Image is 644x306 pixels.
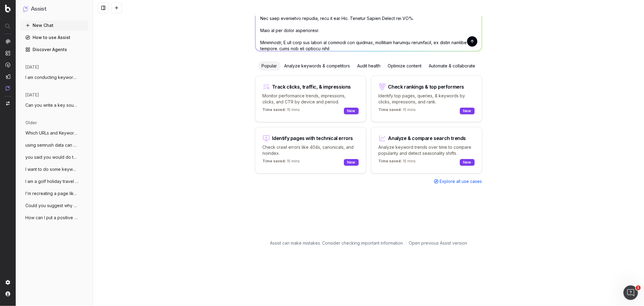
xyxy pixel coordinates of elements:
[21,33,88,42] a: How to use Assist
[258,61,281,71] div: Popular
[379,107,402,112] span: Time saved:
[434,178,482,184] a: Explore all use cases
[272,136,353,141] div: Identify pages with technical errors
[6,101,10,106] img: Switch project
[263,107,286,112] span: Time saved:
[425,61,479,71] div: Automate & collaborate
[344,159,359,166] div: New
[409,240,467,246] a: Open previous Assist version
[263,159,286,163] span: Time saved:
[5,280,10,285] img: Setting
[636,285,641,290] span: 1
[281,61,354,71] div: Analyze keywords & competitors
[21,177,88,186] button: I am a golf holiday travel agency. I wou
[379,159,416,166] p: 15 mins
[25,74,78,80] span: I am conducting keyword research for my
[25,190,78,197] span: I'm recreating a page like this https://
[25,215,78,221] span: How can I put a positive spin on this re
[384,61,425,71] div: Optimize content
[25,102,78,108] span: Can you write a key soundbites section s
[272,84,351,89] div: Track clicks, traffic, & impressions
[25,120,37,126] span: older
[5,50,10,56] img: Intelligence
[344,108,359,114] div: New
[21,152,88,162] button: you said you would do this in our previo
[460,108,475,114] div: New
[25,130,78,136] span: Which URLs and Keywords have www.premier
[388,136,466,141] div: Analyze & compare search trends
[21,213,88,223] button: How can I put a positive spin on this re
[388,84,464,89] div: Check rankings & top performers
[379,159,402,163] span: Time saved:
[25,142,78,148] span: using semrush data can you tell me why p
[25,203,78,209] span: Could you suggest why our tournaments pa
[263,107,300,115] p: 15 mins
[21,100,88,110] button: Can you write a key soundbites section s
[263,144,359,156] p: Check crawl errors like 404s, canonicals, and noindex.
[623,285,638,300] iframe: Intercom live chat
[23,6,28,12] img: Assist
[23,5,86,13] button: Assist
[5,74,10,79] img: Studio
[21,164,88,174] button: I want to do some keyword research for m
[379,144,475,156] p: Analyze keyword trends over time to compare popularity and detect seasonality shifts.
[21,73,88,82] button: I am conducting keyword research for my
[21,140,88,150] button: using semrush data can you tell me why p
[5,86,10,91] img: Assist
[25,178,78,184] span: I am a golf holiday travel agency. I wou
[25,92,39,98] span: [DATE]
[5,291,10,296] img: My account
[25,64,39,70] span: [DATE]
[270,240,404,246] p: Assist can make mistakes. Consider checking important information.
[5,62,10,67] img: Activation
[440,178,482,184] span: Explore all use cases
[379,93,475,105] p: Identify top pages, queries, & keywords by clicks, impressions, and rank.
[25,154,78,160] span: you said you would do this in our previo
[21,201,88,210] button: Could you suggest why our tournaments pa
[379,107,416,115] p: 15 mins
[263,159,300,166] p: 15 mins
[21,189,88,198] button: I'm recreating a page like this https://
[25,166,78,172] span: I want to do some keyword research for m
[21,45,88,54] a: Discover Agents
[31,5,46,13] h1: Assist
[263,93,359,105] p: Monitor performance trends, impressions, clicks, and CTR by device and period.
[354,61,384,71] div: Audit health
[460,159,475,166] div: New
[5,39,10,44] img: Analytics
[21,21,88,30] button: New Chat
[21,128,88,138] button: Which URLs and Keywords have www.premier
[5,5,11,12] img: Botify logo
